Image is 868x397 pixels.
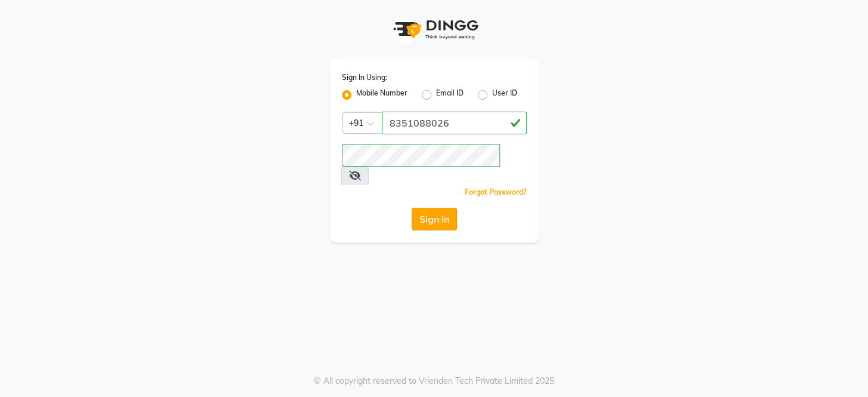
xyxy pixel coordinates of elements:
input: Username [342,144,500,167]
label: Email ID [436,88,464,102]
label: User ID [492,88,517,102]
label: Sign In Using: [342,72,387,83]
label: Mobile Number [356,88,407,102]
a: Forgot Password? [465,187,527,196]
input: Username [382,112,527,134]
button: Sign In [412,208,457,230]
img: logo1.svg [387,12,482,47]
